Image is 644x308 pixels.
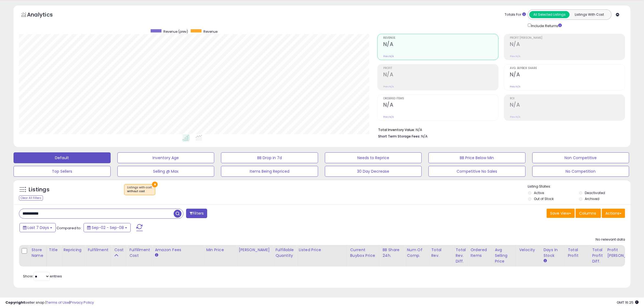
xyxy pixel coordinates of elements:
[383,41,498,48] h2: N/A
[383,55,394,58] small: Prev: N/A
[568,247,587,258] div: Total Profit
[49,247,59,253] div: Title
[84,223,131,232] button: Sep-02 - Sep-08
[519,247,539,253] div: Velocity
[23,274,62,279] span: Show: entries
[382,247,402,258] div: BB Share 24h.
[607,247,639,258] div: Profit [PERSON_NAME]
[14,152,111,163] button: Default
[378,134,420,139] b: Short Term Storage Fees:
[505,12,526,17] div: Totals For
[155,253,158,258] small: Amazon Fees.
[70,300,94,305] a: Privacy Policy
[510,41,625,48] h2: N/A
[19,195,43,201] div: Clear All Filters
[383,71,498,79] h2: N/A
[127,185,152,194] span: Listings with cost :
[57,225,81,231] span: Compared to:
[299,247,345,253] div: Listed Price
[114,247,125,253] div: Cost
[431,247,451,258] div: Total Rev.
[383,67,498,70] span: Profit
[383,102,498,109] h2: N/A
[617,300,639,305] span: 2025-09-17 16:25 GMT
[5,300,94,305] div: seller snap | |
[529,11,570,18] button: All Selected Listings
[510,97,625,100] span: ROI
[576,209,601,218] button: Columns
[221,166,318,177] button: Items Being Repriced
[29,186,49,194] h5: Listings
[163,29,188,34] span: Revenue (prev)
[378,127,415,132] b: Total Inventory Value:
[127,189,152,193] div: without cost
[19,223,56,232] button: Last 7 Days
[155,247,202,253] div: Amazon Fees
[378,126,621,133] li: N/A
[455,247,466,264] div: Total Rev. Diff.
[470,247,490,258] div: Ordered Items
[203,29,217,34] span: Revenue
[152,182,158,187] button: ×
[46,300,69,305] a: Terms of Use
[14,166,111,177] button: Top Sellers
[510,71,625,79] h2: N/A
[569,11,610,18] button: Listings With Cost
[579,211,596,216] span: Columns
[585,191,605,195] label: Deactivated
[28,225,49,230] span: Last 7 Days
[117,166,214,177] button: Selling @ Max
[31,247,44,258] div: Store Name
[547,209,575,218] button: Save View
[92,225,124,230] span: Sep-02 - Sep-08
[428,152,526,163] button: BB Price Below Min
[534,196,554,201] label: Out of Stock
[325,152,422,163] button: Needs to Reprice
[5,300,25,305] strong: Copyright
[510,67,625,70] span: Avg. Buybox Share
[383,97,498,100] span: Ordered Items
[510,37,625,40] span: Profit [PERSON_NAME]
[206,247,234,253] div: Min Price
[510,85,520,88] small: Prev: N/A
[510,115,520,119] small: Prev: N/A
[592,247,603,264] div: Total Profit Diff.
[88,247,110,253] div: Fulfillment
[325,166,422,177] button: 30 Day Decrease
[383,37,498,40] span: Revenue
[532,152,629,163] button: Non Competitive
[532,166,629,177] button: No Competition
[275,247,294,258] div: Fulfillable Quantity
[602,209,625,218] button: Actions
[585,196,600,201] label: Archived
[421,134,428,139] span: N/A
[534,191,544,195] label: Active
[495,247,514,264] div: Avg Selling Price
[221,152,318,163] button: BB Drop in 7d
[407,247,427,258] div: Num of Comp.
[129,247,150,258] div: Fulfillment Cost
[524,22,568,28] div: Include Returns
[510,102,625,109] h2: N/A
[510,55,520,58] small: Prev: N/A
[63,247,83,253] div: Repricing
[383,85,394,88] small: Prev: N/A
[383,115,394,119] small: Prev: N/A
[543,258,547,263] small: Days In Stock.
[350,247,378,258] div: Current Buybox Price
[27,11,63,20] h5: Analytics
[239,247,271,253] div: [PERSON_NAME]
[186,209,207,218] button: Filters
[117,152,214,163] button: Inventory Age
[528,184,630,189] p: Listing States:
[428,166,526,177] button: Competitive No Sales
[596,237,625,242] div: No relevant data
[543,247,563,258] div: Days In Stock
